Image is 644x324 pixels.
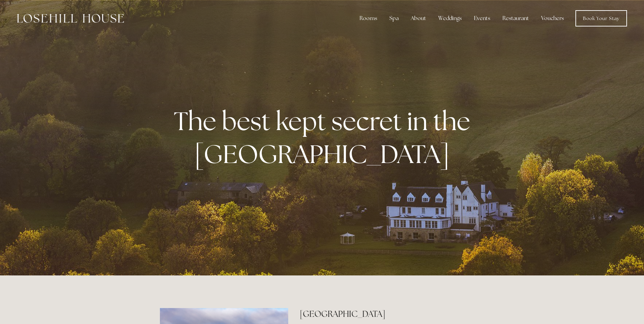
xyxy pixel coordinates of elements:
[354,12,383,25] div: Rooms
[405,12,431,25] div: About
[300,308,484,320] h2: [GEOGRAPHIC_DATA]
[384,12,404,25] div: Spa
[174,104,476,171] strong: The best kept secret in the [GEOGRAPHIC_DATA]
[17,14,124,23] img: Losehill House
[536,12,569,25] a: Vouchers
[497,12,534,25] div: Restaurant
[433,12,467,25] div: Weddings
[575,10,627,26] a: Book Your Stay
[468,12,496,25] div: Events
